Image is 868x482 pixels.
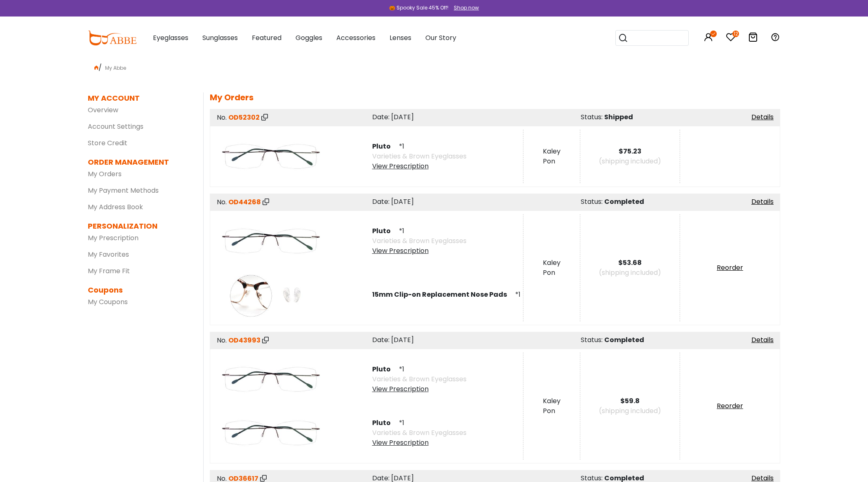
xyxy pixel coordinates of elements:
[88,169,122,179] a: My Orders
[88,138,127,148] a: Store Credit
[217,113,227,122] span: No.
[153,33,188,43] span: Eyeglasses
[88,186,159,195] a: My Payment Methods
[717,263,743,272] a: Reorder
[372,112,389,122] span: Date:
[391,335,414,345] span: [DATE]
[751,335,774,345] a: Details
[543,258,561,268] div: Kaley
[88,297,128,307] a: My Coupons
[580,406,680,416] div: (shipping included)
[372,197,389,206] span: Date:
[217,352,324,406] img: product image
[543,396,561,406] div: Kaley
[751,112,774,122] a: Details
[296,33,322,43] span: Goggles
[228,197,261,207] span: OD44268
[102,64,129,71] span: My Abbe
[450,4,479,11] a: Shop now
[88,233,138,243] a: My Prescription
[217,130,324,183] img: product image
[454,4,479,12] div: Shop now
[389,4,448,12] div: 🎃 Spooky Sale 45% Off!
[543,146,561,156] div: Kaley
[372,374,467,384] span: Varieties & Brown Eyeglasses
[580,146,680,156] div: $75.23
[425,33,456,43] span: Our Story
[543,406,561,416] div: Pon
[202,33,238,43] span: Sunglasses
[543,156,561,166] div: Pon
[372,236,467,246] span: Varieties & Brown Eyeglasses
[372,335,389,345] span: Date:
[88,105,118,115] a: Overview
[217,336,227,345] span: No.
[252,33,282,43] span: Featured
[580,268,680,278] div: (shipping included)
[372,151,467,161] span: Varieties & Brown Eyeglasses
[88,92,140,104] dt: MY ACCOUNT
[580,396,680,406] div: $59.8
[336,33,375,43] span: Accessories
[581,335,603,345] span: Status:
[217,406,324,460] img: product image
[217,214,324,268] img: product image
[751,197,774,206] a: Details
[543,268,561,278] div: Pon
[88,220,191,232] dt: PERSONALIZATION
[372,384,467,394] div: View Prescription
[94,66,99,70] img: home.png
[228,336,260,345] span: OD43993
[372,290,514,299] span: 15mm Clip-on Replacement Nose Pads
[88,156,191,168] dt: ORDER MANAGEMENT
[88,284,191,295] dt: Coupons
[604,197,644,206] span: Completed
[389,33,411,43] span: Lenses
[391,112,414,122] span: [DATE]
[88,31,136,45] img: abbeglasses.com
[372,246,467,256] div: View Prescription
[726,34,736,43] a: 12
[372,438,467,448] div: View Prescription
[372,226,397,236] span: Pluto
[88,202,143,212] a: My Address Book
[732,31,739,37] i: 12
[88,266,130,276] a: My Frame Fit
[372,428,467,437] span: Varieties & Brown Eyeglasses
[88,59,780,73] div: /
[372,364,397,374] span: Pluto
[88,250,129,259] a: My Favorites
[372,161,467,171] div: View Prescription
[217,197,227,207] span: No.
[391,197,414,206] span: [DATE]
[217,268,324,321] img: product image
[717,401,743,411] a: Reorder
[228,113,260,122] span: OD52302
[604,112,633,122] span: Shipped
[580,258,680,268] div: $53.68
[604,335,644,345] span: Completed
[580,156,680,166] div: (shipping included)
[372,418,397,428] span: Pluto
[372,142,397,151] span: Pluto
[210,92,780,102] h5: My Orders
[88,122,143,131] a: Account Settings
[581,197,603,206] span: Status:
[581,112,603,122] span: Status:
